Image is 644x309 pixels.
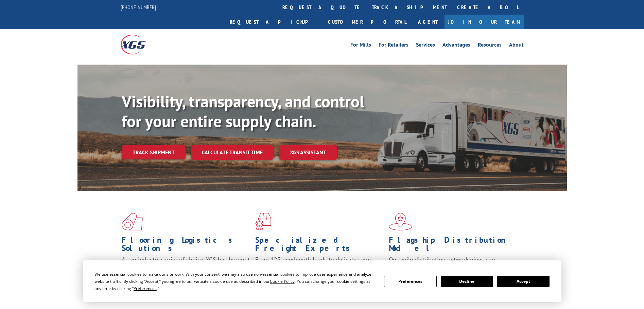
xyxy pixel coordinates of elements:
[411,15,445,29] a: Agent
[497,276,550,287] button: Accept
[122,256,250,280] span: As an industry carrier of choice, XGS has brought innovation and dedication to flooring logistics...
[94,271,376,292] div: We use essential cookies to make our site work. With your consent, we may also use non-essential ...
[442,42,470,50] a: Advantages
[122,91,364,132] b: Visibility, transparency, and control for your entire supply chain.
[225,15,323,29] a: Request a pickup
[389,256,514,272] span: Our agile distribution network gives you nationwide inventory management on demand.
[323,15,411,29] a: Customer Portal
[389,213,412,230] img: xgs-icon-flagship-distribution-model-red
[134,286,157,291] span: Preferences
[478,42,502,50] a: Resources
[122,213,143,230] img: xgs-icon-total-supply-chain-intelligence-red
[191,145,274,160] a: Calculate transit time
[350,42,371,50] a: For Mills
[509,42,524,50] a: About
[441,276,493,287] button: Decline
[389,236,517,256] h1: Flagship Distribution Model
[379,42,408,50] a: For Retailers
[255,213,271,230] img: xgs-icon-focused-on-flooring-red
[121,4,156,11] a: [PHONE_NUMBER]
[255,236,384,256] h1: Specialized Freight Experts
[279,145,337,160] a: XGS ASSISTANT
[83,260,561,302] div: Cookie Consent Prompt
[416,42,435,50] a: Services
[270,278,295,284] span: Cookie Policy
[122,145,186,159] a: Track shipment
[445,15,524,29] a: Join Our Team
[384,276,436,287] button: Preferences
[255,256,384,286] p: From 123 overlength loads to delicate cargo, our experienced staff knows the best way to move you...
[122,236,250,256] h1: Flooring Logistics Solutions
